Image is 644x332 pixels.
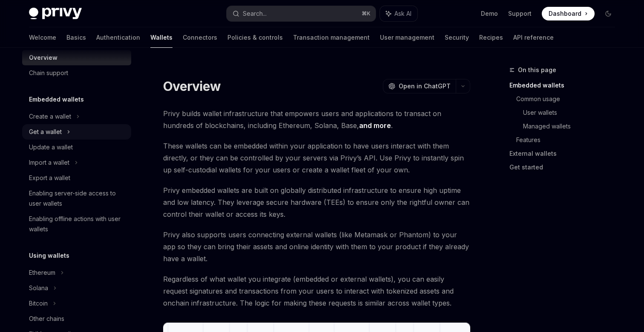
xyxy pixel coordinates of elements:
[22,186,131,211] a: Enabling server-side access to user wallets
[227,6,376,21] button: Search...⌘K
[362,10,371,17] span: ⌘ K
[22,311,131,326] a: Other chains
[29,250,69,261] h5: Using wallets
[29,94,84,105] h5: Embedded wallets
[183,27,217,48] a: Connectors
[293,27,370,48] a: Transaction management
[163,273,470,309] span: Regardless of what wallet you integrate (embedded or external wallets), you can easily request si...
[516,133,622,147] a: Features
[523,119,622,133] a: Managed wallets
[29,127,62,137] div: Get a wallet
[29,8,82,20] img: dark logo
[29,188,126,209] div: Enabling server-side access to user wallets
[163,79,221,94] h1: Overview
[163,140,470,176] span: These wallets can be embedded within your application to have users interact with them directly, ...
[29,68,68,78] div: Chain support
[227,27,283,48] a: Policies & controls
[508,9,532,18] a: Support
[29,111,71,122] div: Create a wallet
[22,170,131,186] a: Export a wallet
[380,6,417,21] button: Ask AI
[523,106,622,119] a: User wallets
[516,92,622,106] a: Common usage
[479,27,503,48] a: Recipes
[383,79,456,93] button: Open in ChatGPT
[150,27,172,48] a: Wallets
[509,147,622,160] a: External wallets
[399,82,451,90] span: Open in ChatGPT
[22,140,131,155] a: Update a wallet
[163,229,470,265] span: Privy also supports users connecting external wallets (like Metamask or Phantom) to your app so t...
[29,157,69,168] div: Import a wallet
[29,268,55,278] div: Ethereum
[22,65,131,81] a: Chain support
[163,184,470,220] span: Privy embedded wallets are built on globally distributed infrastructure to ensure high uptime and...
[601,7,615,20] button: Toggle dark mode
[29,214,126,234] div: Enabling offline actions with user wallets
[359,121,391,130] a: and more
[542,7,595,20] a: Dashboard
[243,9,267,19] div: Search...
[29,27,56,48] a: Welcome
[518,65,556,75] span: On this page
[29,314,64,324] div: Other chains
[549,9,581,18] span: Dashboard
[29,298,48,309] div: Bitcoin
[22,211,131,237] a: Enabling offline actions with user wallets
[445,27,469,48] a: Security
[29,283,48,293] div: Solana
[380,27,434,48] a: User management
[513,27,554,48] a: API reference
[481,9,498,18] a: Demo
[29,173,70,183] div: Export a wallet
[509,160,622,174] a: Get started
[29,142,73,152] div: Update a wallet
[509,79,622,92] a: Embedded wallets
[394,9,411,18] span: Ask AI
[96,27,140,48] a: Authentication
[66,27,86,48] a: Basics
[163,108,470,131] span: Privy builds wallet infrastructure that empowers users and applications to transact on hundreds o...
